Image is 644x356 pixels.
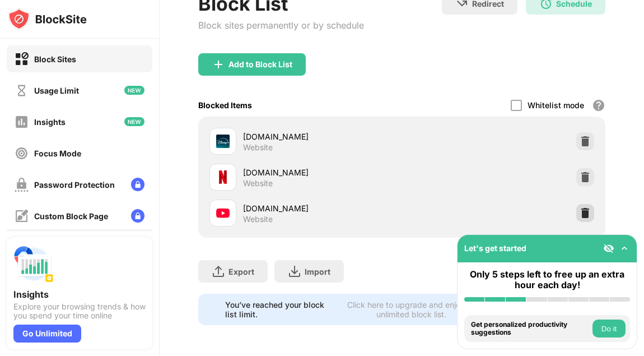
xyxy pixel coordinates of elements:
[243,167,402,178] div: [DOMAIN_NAME]
[15,209,29,223] img: customize-block-page-off.svg
[15,115,29,129] img: insights-off.svg
[603,243,614,254] img: eye-not-visible.svg
[8,8,87,30] img: logo-blocksite.svg
[464,243,526,253] div: Let's get started
[131,178,144,191] img: lock-menu.svg
[243,142,273,152] div: Website
[13,244,54,284] img: push-insights.svg
[216,135,230,148] img: favicons
[198,100,252,110] div: Blocked Items
[124,117,144,126] img: new-icon.svg
[15,52,29,66] img: block-on.svg
[243,214,273,224] div: Website
[619,243,630,254] img: omni-setup-toggle.svg
[34,180,115,189] div: Password Protection
[15,146,29,160] img: focus-off.svg
[34,211,108,221] div: Custom Block Page
[13,289,146,300] div: Insights
[305,267,330,276] div: Import
[131,209,144,223] img: lock-menu.svg
[464,269,630,290] div: Only 5 steps left to free up an extra hour each day!
[15,84,29,98] img: time-usage-off.svg
[216,170,230,184] img: favicons
[13,325,81,343] div: Go Unlimited
[243,131,402,142] div: [DOMAIN_NAME]
[228,60,292,69] div: Add to Block List
[15,178,29,192] img: password-protection-off.svg
[471,321,590,337] div: Get personalized productivity suggestions
[225,300,328,319] div: You’ve reached your block list limit.
[124,86,144,95] img: new-icon.svg
[216,206,230,220] img: favicons
[228,267,254,276] div: Export
[198,20,364,31] div: Block sites permanently or by schedule
[243,178,273,188] div: Website
[34,117,66,127] div: Insights
[34,54,76,64] div: Block Sites
[34,86,79,95] div: Usage Limit
[243,202,402,214] div: [DOMAIN_NAME]
[334,300,488,319] div: Click here to upgrade and enjoy an unlimited block list.
[528,100,584,110] div: Whitelist mode
[592,320,626,337] button: Do it
[34,149,81,158] div: Focus Mode
[13,302,146,320] div: Explore your browsing trends & how you spend your time online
